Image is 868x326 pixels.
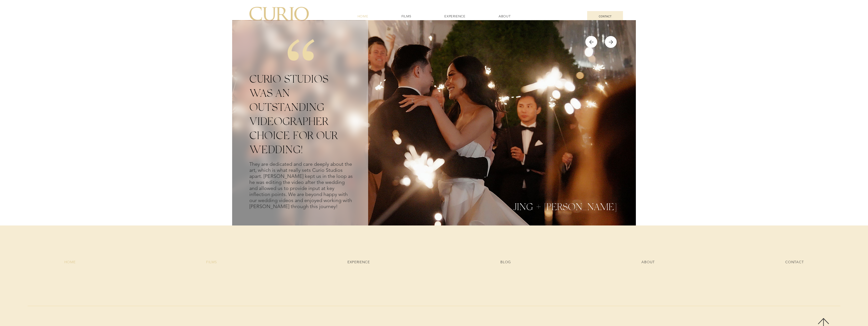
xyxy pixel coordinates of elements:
h4: JING + [PERSON_NAME] [438,200,617,213]
span: BLOG [500,260,511,264]
a: EXPERIENCE [429,12,481,21]
a: ABOUT [577,257,719,267]
nav: Site [342,12,526,21]
span: FILMS [401,14,411,19]
span: CONTACT [785,260,804,264]
button: Next [605,36,617,48]
span: HOME [358,14,368,19]
h3: CURIO STUDIOS WAS AN OUTSTANDING VIDEOGRAPHER CHOICE FOR OUR WEDDING! [249,71,353,156]
span: FILMS [206,260,217,264]
span: ABOUT [499,14,510,19]
a: CONTACT [587,11,623,22]
a: FILMS [386,12,427,21]
a: CONTACT [721,257,868,267]
a: HOME [342,12,384,21]
img: C_Logo.png [249,7,309,26]
span: EXPERIENCE [444,14,466,19]
span: ABOUT [641,260,655,264]
a: FILMS [142,257,281,267]
span: EXPERIENCE [347,260,370,264]
a: BLOG [436,257,575,267]
img: Testimonial Jing+Tom Gloria.jpg [232,20,636,226]
p: They are dedicated and care deeply about the art, which is what really sets Curio Studios apart. ... [249,161,353,209]
span: CONTACT [599,15,612,18]
a: EXPERIENCE [283,257,434,267]
a: ABOUT [483,12,526,21]
span: HOME [64,260,76,264]
button: Previous [585,36,597,48]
